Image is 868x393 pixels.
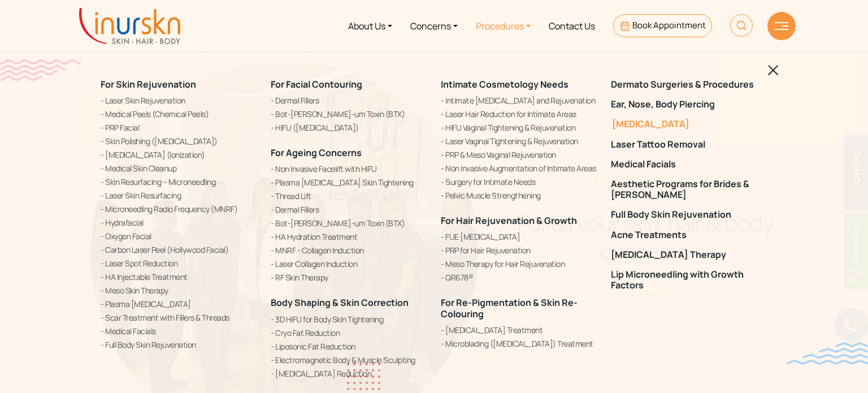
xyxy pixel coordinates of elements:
a: Ear, Nose, Body Piercing [611,99,767,110]
a: Medical Facials [101,325,257,337]
a: Concerns [401,5,467,47]
a: Medical Facials [611,159,767,170]
img: HeaderSearch [730,14,753,37]
a: HA Injectable Treatment [101,271,257,283]
a: Plasma [MEDICAL_DATA] [101,298,257,310]
a: Book Appointment [613,14,712,37]
a: [MEDICAL_DATA] Reduction [271,368,427,379]
a: MNRF - Collagen Induction [271,244,427,256]
a: Microneedling Radio Frequency (MNRF) [101,203,257,215]
a: Full Body Skin Rejuvenation [101,339,257,351]
a: Laser Tattoo Removal [611,139,767,150]
a: Laser Skin Rejuvenation [101,94,257,106]
a: Liposonic Fat Reduction [271,340,427,352]
a: Dermal Fillers [271,94,427,106]
a: Microblading ([MEDICAL_DATA]) Treatment [441,338,597,349]
a: Medical Skin Cleanup [101,162,257,174]
a: Carbon Laser Peel (Hollywood Facial) [101,244,257,256]
a: Hydrafacial [101,217,257,228]
a: For Skin Rejuvenation [101,78,196,90]
a: Plasma [MEDICAL_DATA] Skin Tightening [271,176,427,188]
a: Acne Treatments [611,230,767,240]
a: Aesthetic Programs for Brides & [PERSON_NAME] [611,179,767,200]
a: Intimate Cosmetology Needs [441,78,568,90]
a: Medical Peels (Chemical Peels) [101,108,257,120]
a: Bot-[PERSON_NAME]-um Toxin (BTX) [271,108,427,120]
a: Pelvic Muscle Strengthening [441,189,597,201]
a: Scar Treatment with Fillers & Threads [101,312,257,323]
a: For Ageing Concerns [271,146,362,159]
a: Non Invasive Augmentation of Intimate Areas [441,162,597,174]
a: PRP for Hair Rejuvenation [441,244,597,256]
a: Intimate [MEDICAL_DATA] and Rejuvenation [441,94,597,106]
img: blackclosed [768,65,779,76]
a: Laser Hair Reduction for Intimate Areas [441,108,597,120]
a: For Hair Rejuvenation & Growth [441,214,577,227]
a: Electromagnetic Body & Muscle Sculpting [271,354,427,366]
a: Procedures [467,5,540,47]
a: Cryo Fat Reduction [271,327,427,339]
a: Laser Spot Reduction [101,257,257,269]
a: Lip Microneedling with Growth Factors [611,269,767,291]
a: 3D HIFU for Body Skin Tightening [271,313,427,325]
span: Book Appointment [632,19,706,31]
a: For Re-Pigmentation & Skin Re-Colouring [441,296,578,319]
a: Contact Us [540,5,604,47]
a: Skin Resurfacing – Microneedling [101,176,257,188]
a: [MEDICAL_DATA] Therapy [611,249,767,260]
a: Full Body Skin Rejuvenation [611,209,767,220]
a: Dermato Surgeries & Procedures [611,79,767,90]
a: [MEDICAL_DATA] [611,119,767,129]
a: Laser Skin Resurfacing [101,189,257,201]
a: QR678® [441,271,597,283]
a: Laser Vaginal Tightening & Rejuvenation [441,135,597,147]
a: Skin Polishing ([MEDICAL_DATA]) [101,135,257,147]
a: Bot-[PERSON_NAME]-um Toxin (BTX) [271,217,427,229]
a: Non Invasive Facelift with HIFU [271,163,427,175]
a: Meso Therapy for Hair Rejuvenation [441,258,597,270]
a: RF Skin Therapy [271,271,427,283]
img: hamLine.svg [775,22,788,30]
a: Laser Collagen Induction [271,258,427,270]
a: HIFU ([MEDICAL_DATA]) [271,122,427,133]
a: For Facial Contouring [271,78,362,90]
a: Surgery for Intimate Needs [441,176,597,188]
a: Dermal Fillers [271,204,427,215]
a: Oxygen Facial [101,230,257,242]
a: FUE [MEDICAL_DATA] [441,231,597,243]
img: inurskn-logo [79,8,180,44]
a: [MEDICAL_DATA] (Ionization) [101,149,257,161]
a: HA Hydration Treatment [271,231,427,243]
a: HIFU Vaginal Tightening & Rejuvenation [441,122,597,133]
a: Meso Skin Therapy [101,284,257,296]
a: [MEDICAL_DATA] Treatment [441,324,597,336]
img: bluewave [787,342,868,365]
a: PRP & Meso Vaginal Rejuvenation [441,149,597,161]
a: Thread Lift [271,190,427,202]
a: About Us [339,5,401,47]
a: Body Shaping & Skin Correction [271,296,409,309]
a: PRP Facial [101,122,257,133]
